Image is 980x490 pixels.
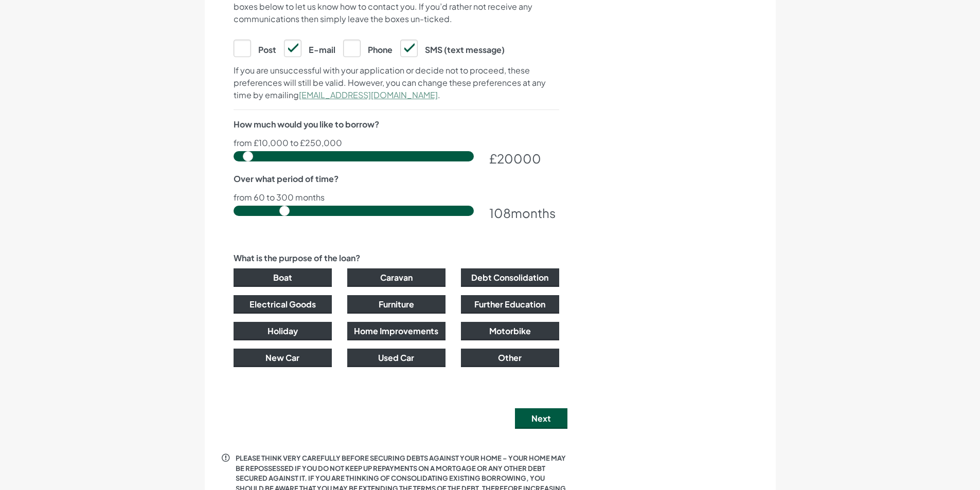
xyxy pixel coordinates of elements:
label: How much would you like to borrow? [234,118,379,131]
button: Caravan [347,268,446,287]
a: [EMAIL_ADDRESS][DOMAIN_NAME] [299,89,438,100]
button: Next [515,408,567,429]
button: Used Car [347,349,446,367]
label: SMS (text message) [400,40,505,56]
p: from 60 to 300 months [234,193,559,202]
button: Further Education [461,295,559,314]
button: Boat [234,268,332,287]
span: 20000 [497,151,541,166]
label: What is the purpose of the loan? [234,252,360,264]
button: Other [461,349,559,367]
button: New Car [234,349,332,367]
button: Electrical Goods [234,295,332,314]
button: Furniture [347,295,446,314]
button: Home Improvements [347,322,446,340]
label: Over what period of time? [234,173,338,185]
div: £ [489,149,559,168]
label: E-mail [284,40,335,56]
button: Debt Consolidation [461,268,559,287]
label: Post [234,40,276,56]
button: Holiday [234,322,332,340]
span: 108 [489,205,511,221]
button: Motorbike [461,322,559,340]
label: Phone [343,40,393,56]
div: months [489,204,559,222]
p: If you are unsuccessful with your application or decide not to proceed, these preferences will st... [234,64,559,101]
p: from £10,000 to £250,000 [234,139,559,147]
